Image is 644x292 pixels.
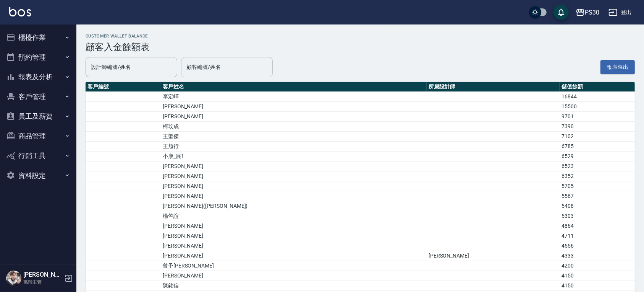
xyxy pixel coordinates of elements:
td: 王聖傑 [161,132,427,142]
td: [PERSON_NAME] [161,181,427,191]
th: 儲值餘額 [560,82,635,92]
td: 6352 [560,171,635,181]
td: 15500 [560,102,635,112]
p: 高階主管 [23,279,62,285]
h3: 顧客入金餘額表 [86,42,635,52]
td: 4556 [560,241,635,251]
td: 4150 [560,271,635,281]
td: 4150 [560,281,635,291]
td: 4333 [560,251,635,261]
h2: Customer Wallet Balance [86,34,635,39]
button: save [553,5,569,20]
td: 5303 [560,211,635,221]
td: [PERSON_NAME] [161,251,427,261]
button: 預約管理 [3,47,73,67]
th: 客戶編號 [86,82,161,92]
td: 陳銘信 [161,281,427,291]
button: 登出 [605,5,635,20]
td: [PERSON_NAME] [161,102,427,112]
td: 王馗行 [161,142,427,152]
th: 所屬設計師 [427,82,560,92]
td: [PERSON_NAME] [161,191,427,201]
img: Logo [9,7,31,16]
td: 曾予[PERSON_NAME] [161,261,427,271]
td: 7390 [560,122,635,132]
td: 16844 [560,92,635,102]
td: 4200 [560,261,635,271]
td: 小康_展1 [161,152,427,161]
td: 7102 [560,132,635,142]
button: 報表匯出 [600,60,635,74]
td: 6523 [560,161,635,171]
td: [PERSON_NAME] [161,112,427,122]
td: [PERSON_NAME] [161,221,427,231]
td: 6529 [560,152,635,161]
div: PS30 [585,8,599,17]
td: [PERSON_NAME]([PERSON_NAME]) [161,201,427,211]
td: 楊竺諠 [161,211,427,221]
button: 行銷工具 [3,146,73,166]
button: 報表及分析 [3,67,73,87]
td: [PERSON_NAME] [161,161,427,171]
td: 4711 [560,231,635,241]
th: 客戶姓名 [161,82,427,92]
img: Person [6,271,21,286]
td: 5567 [560,191,635,201]
button: 員工及薪資 [3,106,73,126]
h5: [PERSON_NAME] [23,271,62,279]
td: [PERSON_NAME] [161,231,427,241]
td: [PERSON_NAME] [427,251,560,261]
td: 柯玟成 [161,122,427,132]
td: 6785 [560,142,635,152]
td: [PERSON_NAME] [161,241,427,251]
button: 商品管理 [3,126,73,146]
td: [PERSON_NAME] [161,171,427,181]
button: 櫃檯作業 [3,28,73,47]
button: PS30 [573,5,602,20]
td: 李定嶧 [161,92,427,102]
button: 客戶管理 [3,87,73,107]
td: 5408 [560,201,635,211]
button: 資料設定 [3,166,73,186]
td: 9701 [560,112,635,122]
td: 4864 [560,221,635,231]
td: [PERSON_NAME] [161,271,427,281]
td: 5705 [560,181,635,191]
